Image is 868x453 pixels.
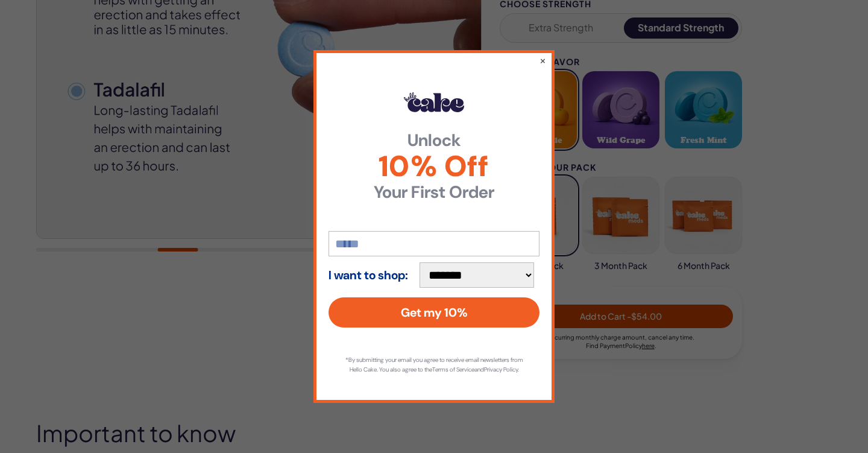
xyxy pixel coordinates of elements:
[329,152,539,181] span: 10% Off
[329,297,539,328] button: Get my 10%
[329,184,539,201] strong: Your First Order
[432,366,474,373] a: Terms of Service
[404,92,464,112] img: Hello Cake
[329,132,539,149] strong: Unlock
[539,54,546,66] button: ×
[329,268,408,282] strong: I want to shop:
[484,366,518,373] a: Privacy Policy
[341,355,527,375] p: *By submitting your email you agree to receive email newsletters from Hello Cake. You also agree ...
